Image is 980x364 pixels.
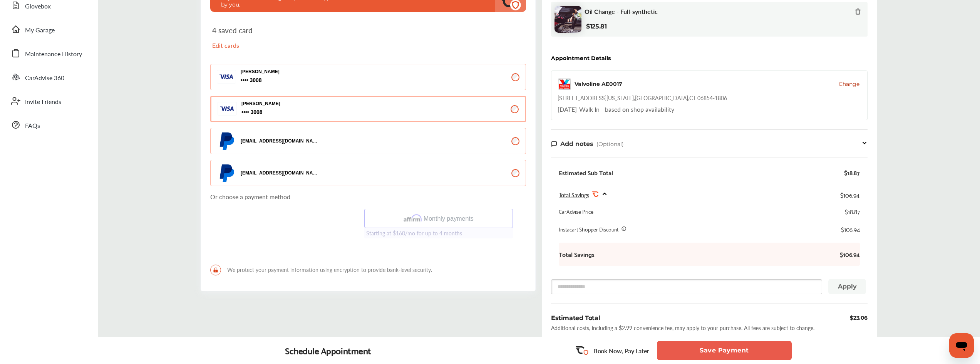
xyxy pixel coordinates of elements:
p: Or choose a payment method [210,192,526,201]
div: Additional costs, including a $2.99 convenience fee, may apply to your purchase. All fees are sub... [551,324,814,332]
iframe: PayPal [210,209,358,253]
span: Oil Change - Full-synthetic [585,8,658,15]
span: (Optional) [596,141,624,148]
b: $125.81 [586,23,607,30]
div: $23.06 [850,314,868,322]
p: [EMAIL_ADDRESS][DOMAIN_NAME] [241,138,318,144]
div: $18.87 [844,169,860,176]
a: CarAdvise 360 [7,67,90,87]
b: Total Savings [559,250,595,258]
img: logo-valvoline.png [558,77,571,91]
button: Save Payment [657,341,792,360]
a: My Garage [7,19,90,39]
span: Invite Friends [25,97,61,107]
div: Instacart Shopper Discount [559,225,618,233]
p: Book Now, Pay Later [593,346,649,355]
button: Apply [828,279,866,294]
a: FAQs [7,115,90,135]
div: $18.87 [845,208,860,215]
span: 3008 [241,77,318,84]
button: [PERSON_NAME] 3008 3008 [210,64,526,90]
div: $106.94 [841,225,860,233]
span: Add notes [560,140,593,148]
p: [EMAIL_ADDRESS][DOMAIN_NAME] [241,170,318,176]
button: Change [839,80,859,88]
span: Total Savings [559,191,589,199]
img: LockIcon.bb451512.svg [210,265,221,275]
span: Glovebox [25,2,51,12]
span: Maintenance History [25,49,82,59]
a: Maintenance History [7,43,90,63]
div: Estimated Total [551,314,600,322]
div: Estimated Sub Total [559,169,613,176]
div: CarAdvise Price [559,208,593,215]
span: CarAdvise 360 [25,73,64,83]
span: - [577,105,579,114]
button: [EMAIL_ADDRESS][DOMAIN_NAME] [210,160,526,186]
p: [PERSON_NAME] [241,101,318,106]
div: Walk In - based on shop availability [558,105,674,114]
span: My Garage [25,25,55,35]
p: 3008 [241,77,248,84]
div: Valvoline AE0017 [575,80,622,88]
div: $106.94 [840,190,860,200]
img: note-icon.db9493fa.svg [551,141,557,147]
div: Schedule Appointment [285,345,371,356]
button: [EMAIL_ADDRESS][DOMAIN_NAME] [210,128,526,154]
iframe: Button to launch messaging window [949,333,974,358]
div: 4 saved card [212,26,362,56]
div: [STREET_ADDRESS][US_STATE] , [GEOGRAPHIC_DATA] , CT 06854-1806 [558,94,727,102]
div: Appointment Details [551,55,611,61]
b: $106.94 [837,250,860,258]
button: [PERSON_NAME] 3008 3008 [210,96,526,122]
img: oil-change-thumb.jpg [554,6,581,33]
p: 3008 [241,109,249,116]
p: Edit cards [212,41,362,50]
span: [DATE] [558,105,577,114]
span: FAQs [25,121,40,131]
span: We protect your payment information using encryption to provide bank-level security. [210,265,526,275]
p: [PERSON_NAME] [241,69,318,74]
span: 3008 [241,109,318,116]
a: Invite Friends [7,91,90,111]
